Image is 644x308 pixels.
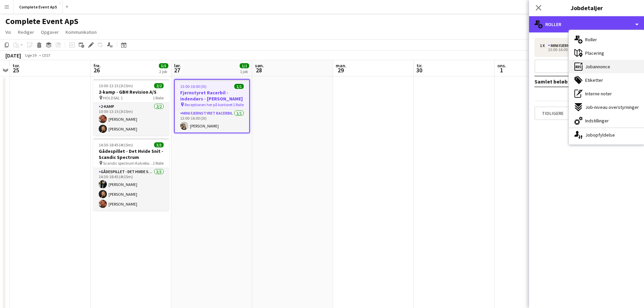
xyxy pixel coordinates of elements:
[173,66,181,74] span: 27
[254,66,264,74] span: 28
[93,63,101,69] span: fre.
[41,29,59,35] span: Opgaver
[93,103,169,136] app-card-role: 2-kamp2/210:00-13:15 (3t15m)[PERSON_NAME][PERSON_NAME]
[529,3,644,12] h3: Jobdetaljer
[529,16,644,32] div: Roller
[585,77,603,83] span: Etiketter
[159,63,168,68] span: 5/5
[335,66,347,74] span: 29
[93,148,169,160] h3: Gådespillet - Det Hvide Snit - Scandic Spectrum
[13,63,20,69] span: tor.
[175,110,249,133] app-card-role: Mini Fjernstyret Racerbil1/113:00-16:00 (3t)[PERSON_NAME]
[5,29,11,35] span: Vis
[174,63,181,69] span: lør.
[234,84,244,89] span: 1/1
[534,106,571,120] button: Tidligere
[585,104,639,110] span: Job-niveau overstyrninger
[233,102,244,107] span: 1 Rolle
[255,63,264,69] span: søn.
[153,95,164,100] span: 1 Rolle
[93,89,169,95] h3: 2-kamp - GBH Revision A/S
[585,64,610,70] span: Jobannonce
[103,95,123,100] span: HOLDSAL 1
[540,48,626,51] div: 13:00-16:00 (3t)
[336,63,347,69] span: man.
[93,79,169,136] app-job-card: 10:00-13:15 (3t15m)2/22-kamp - GBH Revision A/S HOLDSAL 11 Rolle2-kamp2/210:00-13:15 (3t15m)[PERS...
[63,28,99,37] a: Kommunikation
[240,63,249,68] span: 1/1
[14,0,63,14] button: Complete Event ApS
[534,76,600,87] td: Samlet beløb
[180,84,207,89] span: 13:00-16:00 (3t)
[415,66,423,74] span: 30
[38,28,62,37] a: Opgaver
[153,161,164,166] span: 1 Rolle
[5,52,21,59] div: [DATE]
[15,28,37,37] a: Rediger
[103,161,153,166] span: Scandic spectrum Kalvebod Brygge 10
[93,138,169,211] app-job-card: 14:30-18:45 (4t15m)3/3Gådespillet - Det Hvide Snit - Scandic Spectrum Scandic spectrum Kalvebod B...
[548,43,604,48] div: Mini Fjernstyret Racerbil
[66,29,97,35] span: Kommunikation
[534,60,639,73] button: Tilføj rolle
[99,142,133,147] span: 14:30-18:45 (4t15m)
[585,91,612,97] span: Interne noter
[497,63,506,69] span: ons.
[585,37,597,43] span: Roller
[159,69,168,74] div: 2 job
[496,66,506,74] span: 1
[175,90,249,102] h3: Fjernstyret Racerbil - indendørs - [PERSON_NAME]
[240,69,249,74] div: 1 job
[585,118,609,124] span: Indstillinger
[540,43,548,48] div: 1 x
[5,16,78,26] h1: Complete Event ApS
[154,83,164,88] span: 2/2
[42,53,51,58] div: CEST
[174,79,250,133] app-job-card: 13:00-16:00 (3t)1/1Fjernstyret Racerbil - indendørs - [PERSON_NAME] Receptionen her på kontoret1 ...
[11,66,20,74] span: 25
[3,28,14,37] a: Vis
[92,66,101,74] span: 26
[18,29,34,35] span: Rediger
[416,63,423,69] span: tir.
[22,53,39,58] span: Uge 39
[585,50,604,56] span: Placering
[185,102,233,107] span: Receptionen her på kontoret
[154,142,164,147] span: 3/3
[99,83,133,88] span: 10:00-13:15 (3t15m)
[93,168,169,211] app-card-role: Gådespillet - Det Hvide Snit3/314:30-18:45 (4t15m)[PERSON_NAME][PERSON_NAME][PERSON_NAME]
